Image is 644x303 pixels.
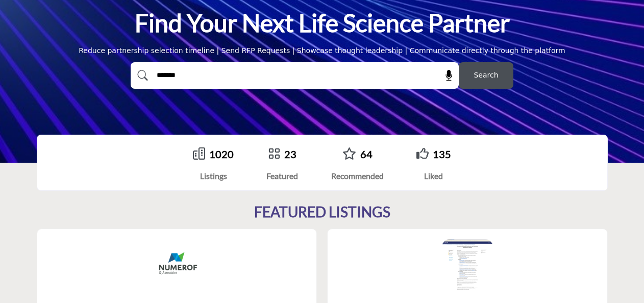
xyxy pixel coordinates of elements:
[360,148,373,160] a: 64
[331,170,384,182] div: Recommended
[254,204,390,221] h2: FEATURED LISTINGS
[416,147,429,160] i: Go to Liked
[135,7,510,39] h1: Find Your Next Life Science Partner
[209,148,234,160] a: 1020
[193,170,234,182] div: Listings
[342,147,356,161] a: Go to Recommended
[442,239,493,290] img: FDA CDER Small Business and Industry Assistance (SBIA)
[459,62,513,89] button: Search
[268,147,280,161] a: Go to Featured
[416,170,451,182] div: Liked
[284,148,296,160] a: 23
[474,70,498,81] span: Search
[433,148,451,160] a: 135
[437,70,454,81] span: Search by Voice
[266,170,298,182] div: Featured
[151,239,202,290] img: Numerof & Associates
[79,45,565,56] div: Reduce partnership selection timeline | Send RFP Requests | Showcase thought leadership | Communi...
